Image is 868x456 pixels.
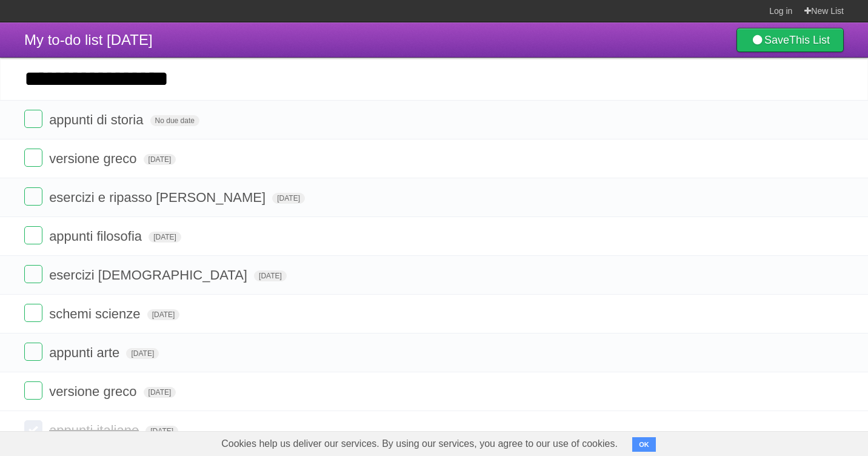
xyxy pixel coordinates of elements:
[24,381,42,400] label: Done
[150,115,199,126] span: No due date
[49,151,139,166] span: versione greco
[24,265,42,283] label: Done
[632,437,656,452] button: OK
[24,420,42,438] label: Done
[144,387,176,398] span: [DATE]
[147,309,180,320] span: [DATE]
[209,432,630,456] span: Cookies help us deliver our services. By using our services, you agree to our use of cookies.
[149,232,181,243] span: [DATE]
[254,270,287,281] span: [DATE]
[49,423,142,438] span: appunti italiano
[272,193,305,204] span: [DATE]
[789,34,830,46] b: This List
[49,190,269,205] span: esercizi e ripasso [PERSON_NAME]
[24,304,42,322] label: Done
[145,426,178,437] span: [DATE]
[24,343,42,361] label: Done
[49,229,145,244] span: appunti filosofia
[24,32,153,48] span: My to-do list [DATE]
[24,226,42,244] label: Done
[49,384,139,399] span: versione greco
[24,149,42,167] label: Done
[144,154,176,165] span: [DATE]
[49,267,250,283] span: esercizi [DEMOGRAPHIC_DATA]
[49,112,146,127] span: appunti di storia
[49,345,122,360] span: appunti arte
[126,348,159,359] span: [DATE]
[24,110,42,128] label: Done
[24,187,42,206] label: Done
[49,306,143,321] span: schemi scienze
[736,28,844,52] a: SaveThis List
